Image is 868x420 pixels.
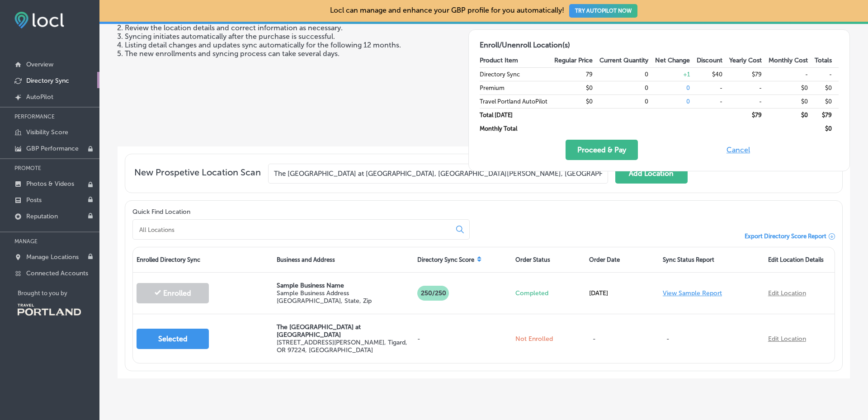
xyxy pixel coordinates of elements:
[599,94,655,108] td: 0
[697,81,729,94] td: -
[729,81,769,94] td: -
[589,326,609,352] p: -
[18,304,81,316] img: Travel Portland
[480,54,554,67] th: Product Item
[515,335,582,343] p: Not Enrolled
[277,297,410,305] p: [GEOGRAPHIC_DATA], State, Zip
[745,233,826,240] span: Export Directory Score Report
[26,269,88,277] p: Connected Accounts
[815,81,839,94] td: $0
[273,247,413,272] div: Business and Address
[724,140,753,160] button: Cancel
[566,140,638,160] button: Proceed & Pay
[599,67,655,81] td: 0
[655,54,697,67] th: Net Change
[277,323,410,339] p: The [GEOGRAPHIC_DATA] at [GEOGRAPHIC_DATA]
[697,67,729,81] td: $40
[268,164,608,184] input: Enter your business location
[515,289,582,297] p: Completed
[125,41,552,49] li: Listing detail changes and updates sync automatically for the following 12 months.
[585,247,659,272] div: Order Date
[14,12,64,28] img: fda3e92497d09a02dc62c9cd864e3231.png
[125,49,552,58] li: The new enrollments and syncing process can take several days.
[655,81,697,94] td: 0
[26,128,68,136] p: Visibility Score
[599,81,655,94] td: 0
[659,247,764,272] div: Sync Status Report
[26,212,58,220] p: Reputation
[554,54,599,67] th: Regular Price
[480,41,839,49] h2: Enroll/Unenroll Location(s)
[815,67,839,81] td: -
[277,289,410,297] p: Sample Business Address
[769,54,815,67] th: Monthly Cost
[417,286,449,301] p: 250/250
[277,282,410,289] p: Sample Business Name
[554,67,599,81] td: 79
[769,94,815,108] td: $0
[729,54,769,67] th: Yearly Cost
[655,67,697,81] td: + 1
[729,94,769,108] td: -
[663,289,722,297] a: View Sample Report
[480,108,554,122] td: Total [DATE]
[26,145,79,152] p: GBP Performance
[697,94,729,108] td: -
[26,253,79,261] p: Manage Locations
[569,4,637,18] button: TRY AUTOPILOT NOW
[480,94,554,108] td: Travel Portland AutoPilot
[26,77,69,85] p: Directory Sync
[137,329,209,349] button: Selected
[554,81,599,94] td: $0
[512,247,585,272] div: Order Status
[138,226,449,234] input: All Locations
[729,67,769,81] td: $79
[815,94,839,108] td: $0
[768,335,806,343] a: Edit Location
[585,280,659,306] div: [DATE]
[599,54,655,67] th: Current Quantity
[417,335,508,343] p: -
[697,54,729,67] th: Discount
[480,67,554,81] td: Directory Sync
[26,61,53,68] p: Overview
[125,24,552,32] li: Review the location details and correct information as necessary.
[133,247,273,272] div: Enrolled Directory Sync
[26,180,74,188] p: Photos & Videos
[26,196,42,204] p: Posts
[729,108,769,122] td: $ 79
[125,32,552,41] li: Syncing initiates automatically after the purchase is successful.
[134,167,261,184] span: New Prospetive Location Scan
[26,93,53,101] p: AutoPilot
[132,208,190,216] label: Quick Find Location
[769,81,815,94] td: $0
[137,283,209,303] button: Enrolled
[768,289,806,297] a: Edit Location
[655,94,697,108] td: 0
[480,81,554,94] td: Premium
[663,326,761,352] p: -
[769,108,815,122] td: $ 0
[815,54,839,67] th: Totals
[615,163,688,184] button: Add Location
[815,122,839,135] td: $ 0
[480,122,554,135] td: Monthly Total
[764,247,835,272] div: Edit Location Details
[815,108,839,122] td: $ 79
[277,339,410,354] p: [STREET_ADDRESS][PERSON_NAME] , Tigard, OR 97224, [GEOGRAPHIC_DATA]
[414,247,512,272] div: Directory Sync Score
[18,290,99,297] p: Brought to you by
[554,94,599,108] td: $0
[769,67,815,81] td: -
